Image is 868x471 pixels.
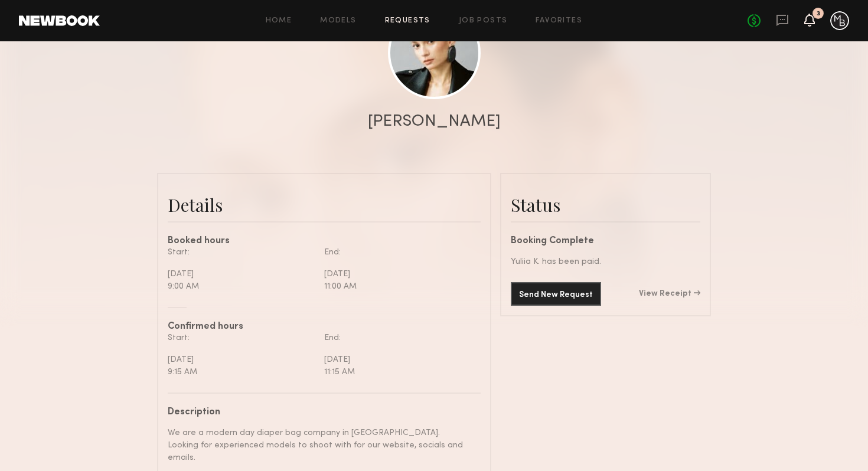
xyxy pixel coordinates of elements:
[168,322,481,332] div: Confirmed hours
[168,427,472,464] div: We are a modern day diaper bag company in [GEOGRAPHIC_DATA]. Looking for experienced models to sh...
[511,282,601,306] button: Send New Request
[385,17,430,25] a: Requests
[511,237,700,246] div: Booking Complete
[168,246,315,259] div: Start:
[639,290,700,298] a: View Receipt
[168,237,481,246] div: Booked hours
[536,17,582,25] a: Favorites
[817,11,820,17] div: 3
[324,246,472,259] div: End:
[368,113,501,130] div: [PERSON_NAME]
[168,354,315,366] div: [DATE]
[168,366,315,378] div: 9:15 AM
[266,17,292,25] a: Home
[168,268,315,280] div: [DATE]
[168,332,315,344] div: Start:
[168,193,481,217] div: Details
[324,280,472,293] div: 11:00 AM
[320,17,356,25] a: Models
[324,332,472,344] div: End:
[511,256,700,268] div: Yuliia K. has been paid.
[324,268,472,280] div: [DATE]
[324,366,472,378] div: 11:15 AM
[324,354,472,366] div: [DATE]
[168,280,315,293] div: 9:00 AM
[168,408,472,417] div: Description
[511,193,700,217] div: Status
[459,17,508,25] a: Job Posts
